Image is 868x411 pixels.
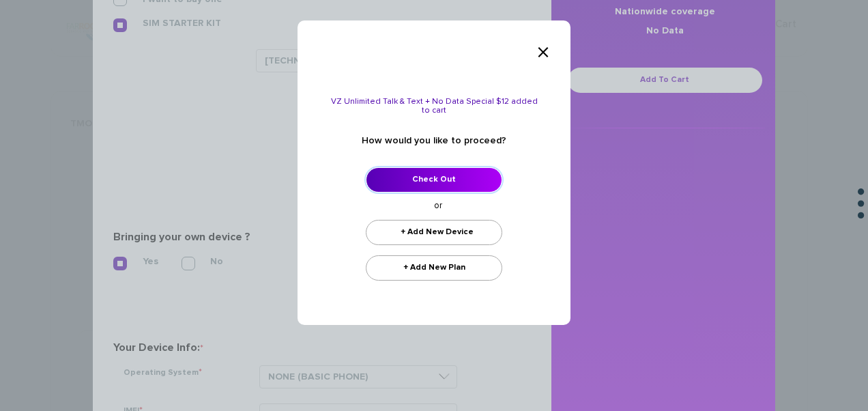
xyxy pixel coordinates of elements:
[530,33,557,74] button: Close
[328,136,540,146] h5: How would you like to proceed?
[366,255,502,281] a: + Add New Plan
[328,98,540,115] h6: VZ Unlimited Talk & Text + No Data Special $12 added to cart
[366,167,502,193] a: Check Out
[366,220,502,245] a: + Add New Device
[536,40,550,67] span: ×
